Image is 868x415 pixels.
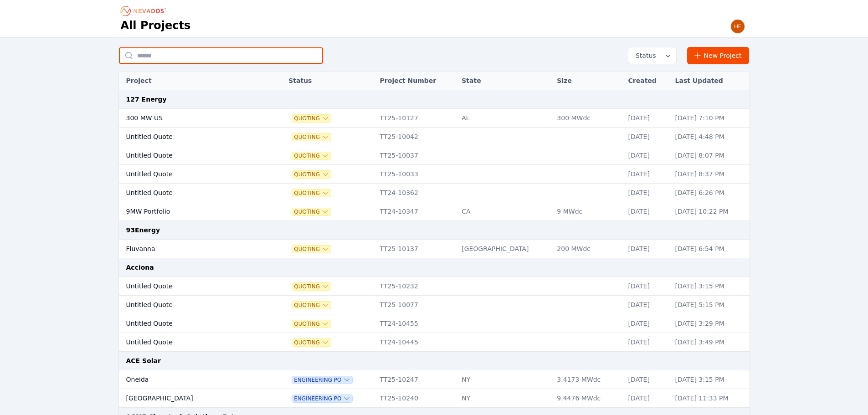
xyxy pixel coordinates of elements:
td: [DATE] [624,389,671,408]
th: Status [284,72,375,90]
td: Untitled Quote [119,128,262,146]
h1: All Projects [121,18,191,33]
td: TT24-10362 [375,184,457,202]
td: [DATE] 8:37 PM [671,165,750,184]
span: Status [632,51,656,60]
button: Quoting [292,152,331,159]
tr: 9MW PortfolioQuotingTT24-10347CA9 MWdc[DATE][DATE] 10:22 PM [119,202,750,221]
td: [DATE] [624,277,671,296]
td: [DATE] 3:15 PM [671,370,750,389]
td: [DATE] 5:15 PM [671,296,750,314]
tr: 300 MW USQuotingTT25-10127AL300 MWdc[DATE][DATE] 7:10 PM [119,109,750,128]
td: [DATE] [624,202,671,221]
button: Engineering PO [292,395,352,402]
td: [DATE] 6:54 PM [671,240,750,258]
th: Project [119,72,262,90]
button: Status [628,47,676,64]
td: Untitled Quote [119,333,262,352]
td: 300 MWdc [552,109,623,128]
tr: Untitled QuoteQuotingTT25-10033[DATE][DATE] 8:37 PM [119,165,750,184]
td: TT25-10247 [375,370,457,389]
button: Quoting [292,283,331,290]
td: 200 MWdc [552,240,623,258]
tr: Untitled QuoteQuotingTT25-10037[DATE][DATE] 8:07 PM [119,146,750,165]
button: Quoting [292,190,331,197]
button: Quoting [292,133,331,141]
td: 9.4476 MWdc [552,389,623,408]
td: [DATE] [624,128,671,146]
td: CA [457,202,552,221]
td: [GEOGRAPHIC_DATA] [457,240,552,258]
td: [DATE] 7:10 PM [671,109,750,128]
td: Oneida [119,370,262,389]
tr: Untitled QuoteQuotingTT25-10232[DATE][DATE] 3:15 PM [119,277,750,296]
nav: Breadcrumb [121,4,169,18]
td: TT24-10445 [375,333,457,352]
button: Quoting [292,302,331,309]
tr: Untitled QuoteQuotingTT24-10445[DATE][DATE] 3:49 PM [119,333,750,352]
button: Quoting [292,320,331,328]
td: Untitled Quote [119,165,262,184]
td: TT25-10033 [375,165,457,184]
th: Created [624,72,671,90]
button: Quoting [292,208,331,215]
td: [DATE] 3:29 PM [671,314,750,333]
td: TT24-10347 [375,202,457,221]
td: 127 Energy [119,90,750,109]
td: TT25-10042 [375,128,457,146]
button: Quoting [292,339,331,346]
tr: Untitled QuoteQuotingTT24-10455[DATE][DATE] 3:29 PM [119,314,750,333]
td: [DATE] [624,296,671,314]
td: [DATE] [624,333,671,352]
tr: [GEOGRAPHIC_DATA]Engineering POTT25-10240NY9.4476 MWdc[DATE][DATE] 11:33 PM [119,389,750,408]
td: [DATE] 10:22 PM [671,202,750,221]
td: [DATE] 4:48 PM [671,128,750,146]
td: Untitled Quote [119,314,262,333]
button: Quoting [292,246,331,253]
td: TT25-10037 [375,146,457,165]
td: [DATE] [624,165,671,184]
td: [DATE] [624,184,671,202]
td: [DATE] [624,314,671,333]
td: ACE Solar [119,352,750,370]
td: Fluvanna [119,240,262,258]
td: 9MW Portfolio [119,202,262,221]
th: Project Number [375,72,457,90]
td: 9 MWdc [552,202,623,221]
th: State [457,72,552,90]
td: [GEOGRAPHIC_DATA] [119,389,262,408]
td: Untitled Quote [119,146,262,165]
tr: FluvannaQuotingTT25-10137[GEOGRAPHIC_DATA]200 MWdc[DATE][DATE] 6:54 PM [119,240,750,258]
td: Untitled Quote [119,184,262,202]
td: [DATE] 8:07 PM [671,146,750,165]
td: [DATE] 3:49 PM [671,333,750,352]
td: 3.4173 MWdc [552,370,623,389]
td: [DATE] [624,109,671,128]
td: 300 MW US [119,109,262,128]
tr: OneidaEngineering POTT25-10247NY3.4173 MWdc[DATE][DATE] 3:15 PM [119,370,750,389]
button: Quoting [292,115,331,122]
td: Untitled Quote [119,277,262,296]
td: TT24-10455 [375,314,457,333]
tr: Untitled QuoteQuotingTT24-10362[DATE][DATE] 6:26 PM [119,184,750,202]
button: Engineering PO [292,376,352,384]
button: Quoting [292,171,331,178]
td: TT25-10127 [375,109,457,128]
td: [DATE] [624,240,671,258]
a: New Project [687,47,750,64]
td: TT25-10137 [375,240,457,258]
tr: Untitled QuoteQuotingTT25-10042[DATE][DATE] 4:48 PM [119,128,750,146]
td: [DATE] 6:26 PM [671,184,750,202]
